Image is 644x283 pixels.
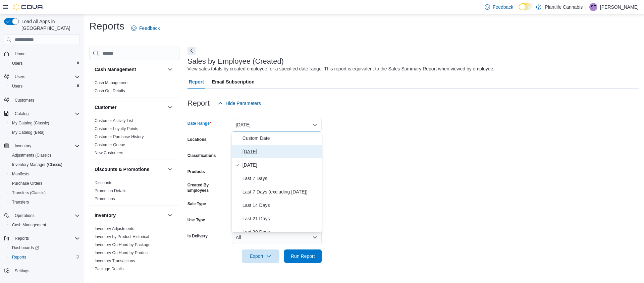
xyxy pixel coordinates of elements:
button: Purchase Orders [7,179,83,188]
span: My Catalog (Beta) [12,130,45,135]
span: My Catalog (Classic) [12,120,49,126]
button: Inventory [1,141,83,151]
a: Feedback [128,21,162,35]
a: Inventory Adjustments [95,226,134,231]
button: Users [1,72,83,81]
a: Users [9,82,25,90]
span: Last 7 Days (excluding [DATE]) [243,188,319,196]
label: Use Type [187,217,205,223]
span: Inventory Manager (Classic) [12,162,62,167]
h3: Discounts & Promotions [95,166,149,173]
a: Adjustments (Classic) [9,151,54,159]
button: Users [7,81,83,91]
span: Catalog [12,110,80,118]
span: Reports [9,253,80,261]
span: Promotions [95,196,115,202]
button: Reports [1,234,83,243]
label: Sale Type [187,201,206,207]
span: Inventory Adjustments [95,226,134,231]
span: Transfers [9,198,80,206]
span: Purchase Orders [12,181,43,186]
a: Customer Activity List [95,118,133,123]
span: Package Details [95,266,124,272]
div: Cash Management [89,79,179,98]
a: Cash Management [9,221,49,229]
a: Inventory Manager (Classic) [9,161,65,169]
h3: Inventory [95,212,116,219]
span: Users [9,82,80,90]
span: Transfers (Classic) [12,190,46,195]
span: Purchase Orders [9,179,80,187]
p: Plantlife Cannabis [545,3,583,11]
button: Discounts & Promotions [95,166,165,173]
button: Customer [166,103,174,111]
a: Users [9,59,25,67]
a: Transfers [9,198,32,206]
div: Select listbox [232,131,322,232]
span: Export [246,249,275,263]
a: Promotion Details [95,188,126,193]
label: Created By Employees [187,182,229,193]
span: Customer Activity List [95,118,133,123]
a: Dashboards [7,243,83,252]
span: My Catalog (Classic) [9,119,80,127]
a: My Catalog (Beta) [9,128,47,136]
span: Cash Management [9,221,80,229]
a: Reports [9,253,29,261]
a: Feedback [482,0,516,14]
span: Inventory On Hand by Product [95,250,149,256]
p: [PERSON_NAME] [600,3,639,11]
span: New Customers [95,150,123,156]
a: My Catalog (Classic) [9,119,52,127]
button: Inventory Manager (Classic) [7,160,83,169]
button: Cash Management [166,65,174,73]
span: Dashboards [9,244,80,252]
span: Home [15,51,25,57]
span: Transfers [12,200,29,205]
span: Hide Parameters [226,100,261,107]
span: Report [189,75,204,89]
span: Last 30 Days [243,228,319,236]
button: Transfers [7,197,83,207]
span: Users [15,74,25,79]
span: Inventory Transactions [95,258,135,264]
button: Reports [12,234,32,242]
span: Discounts [95,180,112,185]
span: SF [591,3,596,11]
button: Cash Management [95,66,165,73]
span: Catalog [15,111,29,116]
span: Promotion Details [95,188,126,193]
span: Settings [15,268,29,274]
span: Adjustments (Classic) [9,151,80,159]
button: All [232,231,322,244]
a: Package Details [95,267,124,271]
button: Run Report [284,249,322,263]
span: Users [12,83,22,89]
span: Cash Management [12,222,46,228]
button: Next [187,47,196,55]
button: Customer [95,104,165,111]
a: Customer Purchase History [95,134,144,139]
div: Susan Firkola [589,3,597,11]
h3: Cash Management [95,66,136,73]
div: Customer [89,117,179,160]
button: Catalog [1,109,83,118]
span: Transfers (Classic) [9,189,80,197]
span: [DATE] [243,148,319,156]
span: Adjustments (Classic) [12,153,51,158]
button: Users [7,59,83,68]
span: Settings [12,267,80,275]
button: Manifests [7,169,83,179]
button: Inventory [12,142,34,150]
span: Home [12,50,80,58]
button: Operations [12,212,37,220]
label: Locations [187,137,207,142]
a: Discounts [95,180,112,185]
h1: Reports [89,19,124,33]
span: Last 14 Days [243,201,319,209]
span: Manifests [9,170,80,178]
a: New Customers [95,151,123,155]
button: Operations [1,211,83,220]
button: [DATE] [232,118,322,131]
button: Home [1,49,83,59]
